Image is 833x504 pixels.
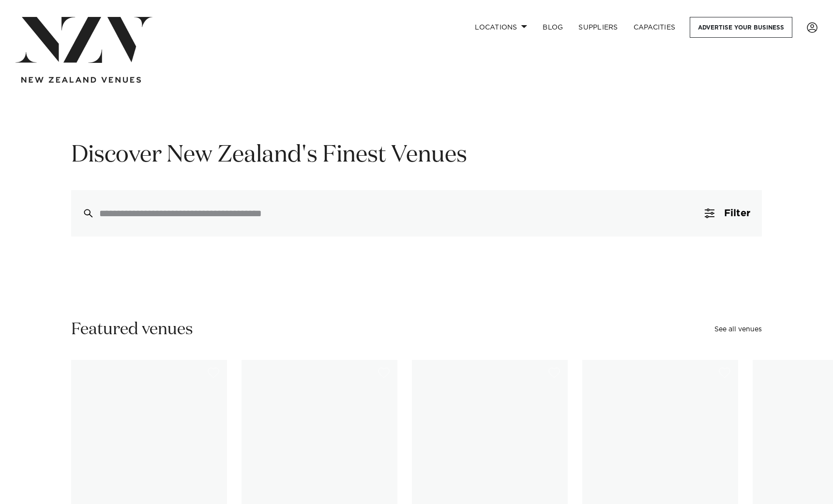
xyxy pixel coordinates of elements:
[571,17,625,38] a: SUPPLIERS
[15,17,152,63] img: nzv-logo.png
[71,140,762,171] h1: Discover New Zealand's Finest Venues
[467,17,535,38] a: Locations
[693,190,762,237] button: Filter
[714,326,762,333] a: See all venues
[535,17,571,38] a: BLOG
[21,77,141,83] img: new-zealand-venues-text.png
[626,17,683,38] a: Capacities
[690,17,792,38] a: Advertise your business
[724,208,750,218] span: Filter
[71,319,193,341] h2: Featured venues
